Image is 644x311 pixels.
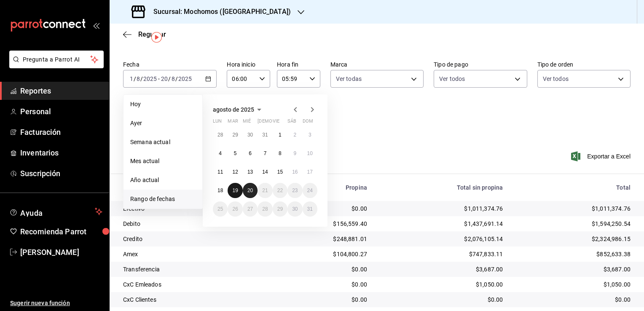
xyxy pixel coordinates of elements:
[273,164,287,180] button: 15 de agosto de 2025
[537,62,631,67] label: Tipo de orden
[381,220,503,228] div: $1,437,691.14
[516,184,631,191] div: Total
[130,119,196,128] span: Ayer
[293,150,296,156] abbr: 9 de agosto de 2025
[123,295,259,304] div: CxC Clientes
[232,169,238,175] abbr: 12 de agosto de 2025
[262,206,268,212] abbr: 28 de agosto de 2025
[213,164,228,180] button: 11 de agosto de 2025
[171,75,175,82] input: --
[516,250,631,258] div: $852,633.38
[262,132,268,138] abbr: 31 de julio de 2025
[516,235,631,243] div: $2,324,986.15
[243,118,251,127] abbr: miércoles
[279,150,282,156] abbr: 8 de agosto de 2025
[273,235,367,243] div: $248,881.01
[232,206,238,212] abbr: 26 de agosto de 2025
[243,146,258,161] button: 6 de agosto de 2025
[123,235,259,243] div: Credito
[247,206,253,212] abbr: 27 de agosto de 2025
[130,100,196,109] span: Hoy
[309,132,311,138] abbr: 3 de agosto de 2025
[277,62,320,67] label: Hora fin
[273,250,367,258] div: $104,800.27
[516,220,631,228] div: $1,594,250.54
[303,183,317,198] button: 24 de agosto de 2025
[217,132,223,138] abbr: 28 de julio de 2025
[130,157,196,166] span: Mes actual
[292,188,298,193] abbr: 23 de agosto de 2025
[158,75,160,82] span: -
[303,118,313,127] abbr: domingo
[213,183,228,198] button: 18 de agosto de 2025
[307,150,313,156] abbr: 10 de agosto de 2025
[147,7,291,17] h3: Sucursal: Mochomos ([GEOGRAPHIC_DATA])
[20,226,102,237] span: Recomienda Parrot
[140,75,143,82] span: /
[232,132,238,138] abbr: 29 de julio de 2025
[287,201,302,217] button: 30 de agosto de 2025
[293,132,296,138] abbr: 2 de agosto de 2025
[273,295,367,304] div: $0.00
[381,184,503,191] div: Total sin propina
[228,127,242,142] button: 29 de julio de 2025
[130,138,196,147] span: Semana actual
[303,201,317,217] button: 31 de agosto de 2025
[303,164,317,180] button: 17 de agosto de 2025
[258,183,272,198] button: 21 de agosto de 2025
[228,164,242,180] button: 12 de agosto de 2025
[303,127,317,142] button: 3 de agosto de 2025
[130,195,196,204] span: Rango de fechas
[258,146,272,161] button: 7 de agosto de 2025
[249,150,252,156] abbr: 6 de agosto de 2025
[138,30,166,38] span: Regresar
[439,75,465,83] span: Ver todos
[227,62,270,67] label: Hora inicio
[213,106,254,113] span: agosto de 2025
[243,127,258,142] button: 30 de julio de 2025
[573,151,631,161] button: Exportar a Excel
[213,146,228,161] button: 4 de agosto de 2025
[228,118,238,127] abbr: martes
[258,201,272,217] button: 28 de agosto de 2025
[516,295,631,304] div: $0.00
[277,169,283,175] abbr: 15 de agosto de 2025
[292,206,298,212] abbr: 30 de agosto de 2025
[273,183,287,198] button: 22 de agosto de 2025
[273,118,279,127] abbr: viernes
[20,168,102,179] span: Suscripción
[219,150,222,156] abbr: 4 de agosto de 2025
[277,206,283,212] abbr: 29 de agosto de 2025
[287,164,302,180] button: 16 de agosto de 2025
[381,265,503,273] div: $3,687.00
[143,75,157,82] input: ----
[381,235,503,243] div: $2,076,105.14
[20,206,91,217] span: Ayuda
[161,75,168,82] input: --
[277,188,283,193] abbr: 22 de agosto de 2025
[213,118,222,127] abbr: lunes
[123,250,259,258] div: Amex
[130,176,196,185] span: Año actual
[273,280,367,289] div: $0.00
[20,85,102,97] span: Reportes
[217,169,223,175] abbr: 11 de agosto de 2025
[9,51,104,68] button: Pregunta a Parrot AI
[168,75,171,82] span: /
[262,169,268,175] abbr: 14 de agosto de 2025
[262,188,268,193] abbr: 21 de agosto de 2025
[232,188,238,193] abbr: 19 de agosto de 2025
[20,247,102,258] span: [PERSON_NAME]
[303,146,317,161] button: 10 de agosto de 2025
[234,150,237,156] abbr: 5 de agosto de 2025
[292,169,298,175] abbr: 16 de agosto de 2025
[123,265,259,273] div: Transferencia
[123,220,259,228] div: Debito
[20,147,102,158] span: Inventarios
[213,127,228,142] button: 28 de julio de 2025
[264,150,267,156] abbr: 7 de agosto de 2025
[247,132,253,138] abbr: 30 de julio de 2025
[129,75,134,82] input: --
[134,75,136,82] span: /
